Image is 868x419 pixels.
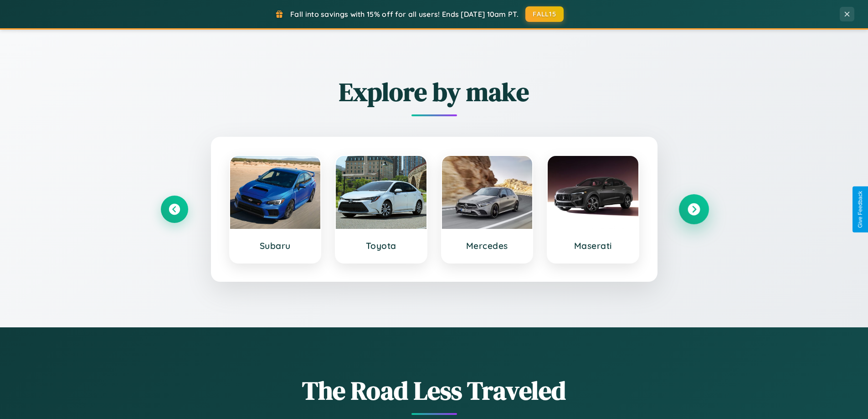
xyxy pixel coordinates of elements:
[161,74,708,109] h2: Explore by make
[290,10,519,19] span: Fall into savings with 15% off for all users! Ends [DATE] 10am PT.
[345,240,417,251] h3: Toyota
[161,373,708,408] h1: The Road Less Traveled
[239,240,312,251] h3: Subaru
[525,6,564,22] button: FALL15
[451,240,524,251] h3: Mercedes
[557,240,629,251] h3: Maserati
[857,191,863,228] div: Give Feedback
